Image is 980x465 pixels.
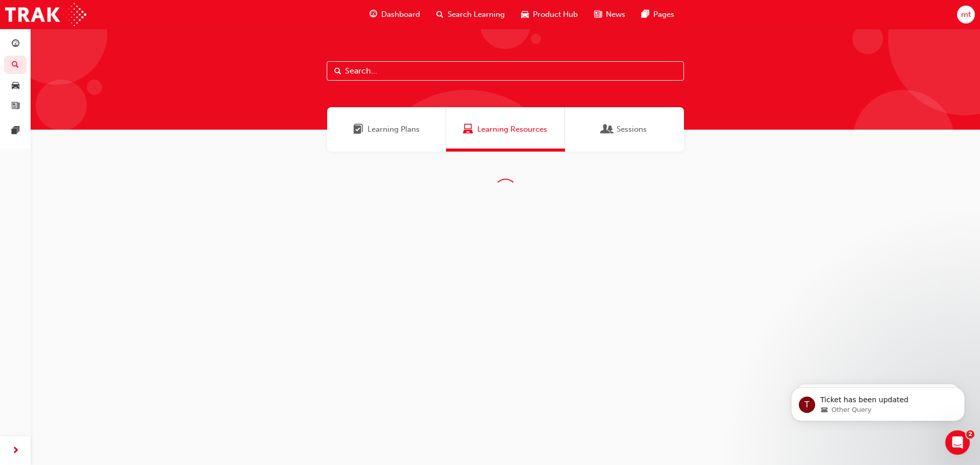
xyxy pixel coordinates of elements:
span: guage-icon [370,8,377,21]
span: mt [961,9,971,20]
span: Dashboard [381,9,420,20]
a: guage-iconDashboard [361,4,428,25]
span: pages-icon [642,8,649,21]
span: search-icon [12,61,19,70]
img: Trak [5,3,86,26]
span: Pages [653,9,674,20]
span: news-icon [12,102,19,111]
span: search-icon [436,8,444,21]
iframe: Intercom live chat [945,430,970,455]
span: guage-icon [12,40,19,49]
a: search-iconSearch Learning [428,4,513,25]
a: Learning PlansLearning Plans [327,107,446,152]
a: Learning ResourcesLearning Resources [446,107,565,152]
a: car-iconProduct Hub [513,4,586,25]
span: news-icon [594,8,602,21]
iframe: Intercom notifications message [776,366,980,437]
a: pages-iconPages [633,4,682,25]
span: pages-icon [12,127,19,136]
span: Learning Resources [463,124,473,135]
span: Learning Plans [353,124,363,135]
span: car-icon [521,8,529,21]
span: Search [334,65,341,77]
a: news-iconNews [586,4,633,25]
button: mt [957,6,975,23]
span: Search Learning [448,9,505,20]
span: News [606,9,625,20]
span: Sessions [602,124,612,135]
input: Search... [327,61,684,81]
span: 2 [966,430,974,438]
span: next-icon [12,445,19,457]
a: SessionsSessions [565,107,684,152]
span: Sessions [617,124,647,135]
span: Learning Plans [367,124,420,135]
span: Learning Resources [477,124,547,135]
span: Product Hub [533,9,578,20]
span: car-icon [12,81,19,90]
